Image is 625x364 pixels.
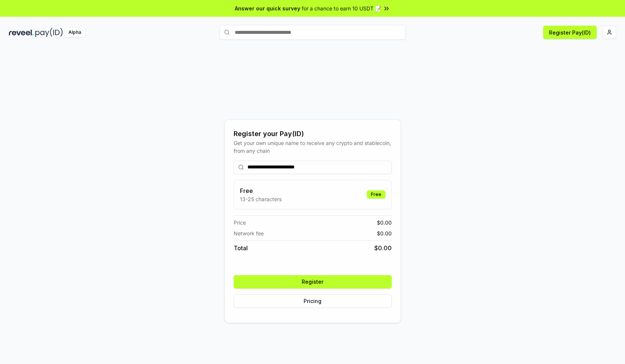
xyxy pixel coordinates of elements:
button: Pricing [234,294,392,308]
img: pay_id [35,28,63,37]
div: Register your Pay(ID) [234,129,392,139]
span: Network fee [234,229,264,237]
span: $ 0.00 [374,244,392,252]
h3: Free [240,186,282,195]
span: $ 0.00 [377,219,392,226]
span: $ 0.00 [377,229,392,237]
span: Answer our quick survey [235,4,300,12]
div: Get your own unique name to receive any crypto and stablecoin, from any chain [234,139,392,155]
button: Register Pay(ID) [543,26,597,39]
div: Free [367,190,385,199]
span: Price [234,219,246,226]
button: Register [234,275,392,289]
span: Total [234,244,248,252]
div: Alpha [64,28,85,37]
img: reveel_dark [9,28,34,37]
span: for a chance to earn 10 USDT 📝 [302,4,381,12]
p: 13-25 characters [240,195,282,203]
